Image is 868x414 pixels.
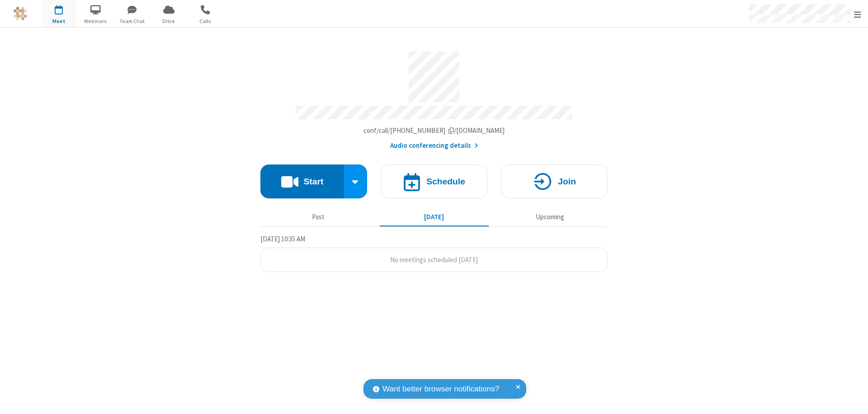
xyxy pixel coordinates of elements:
[426,177,465,186] h4: Schedule
[152,17,186,25] span: Drive
[189,17,222,25] span: Calls
[501,165,608,198] button: Join
[495,208,604,226] button: Upcoming
[79,17,113,25] span: Webinars
[363,126,505,135] span: Copy my meeting room link
[260,165,344,198] button: Start
[390,141,478,151] button: Audio conferencing details
[42,17,76,25] span: Meet
[390,255,478,264] span: No meetings scheduled [DATE]
[260,45,608,151] section: Account details
[382,383,499,395] span: Want better browser notifications?
[14,7,27,20] img: QA Selenium DO NOT DELETE OR CHANGE
[344,165,368,198] div: Start conference options
[380,208,489,226] button: [DATE]
[363,126,505,136] button: Copy my meeting room linkCopy my meeting room link
[260,235,305,243] span: [DATE] 10:35 AM
[558,177,576,186] h4: Join
[115,17,149,25] span: Team Chat
[260,234,608,273] section: Today's Meetings
[381,165,487,198] button: Schedule
[264,208,373,226] button: Past
[303,177,323,186] h4: Start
